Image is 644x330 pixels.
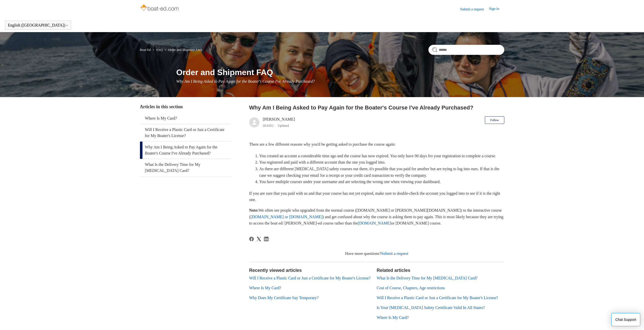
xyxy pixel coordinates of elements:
[249,103,504,112] h2: Why Am I Being Asked to Pay Again for the Boater's Course I've Already Purchased?
[259,153,504,159] li: You created an account a considerable time ago and the course has now expired. You only have 90 d...
[263,116,295,128] div: [PERSON_NAME]
[140,48,152,52] li: Boat-Ed
[377,315,409,320] a: Where Is My Card?
[377,305,485,310] a: Is Your [MEDICAL_DATA] Safety Certificate Valid In All States?
[168,48,202,52] a: Order and Shipment FAQ
[251,215,322,219] a: [DOMAIN_NAME] or [DOMAIN_NAME]
[257,237,261,241] a: X Corp
[176,66,504,78] h1: Order and Shipment FAQ
[264,237,268,241] svg: Share this page on LinkedIn
[485,116,504,124] button: Follow Article
[140,104,183,109] span: Articles in this section
[249,207,504,227] p: We often see people who upgraded from the normal course ([DOMAIN_NAME] or [PERSON_NAME][DOMAIN_NA...
[249,286,281,290] a: Where Is My Card?
[489,6,504,12] a: Sign in
[249,141,504,148] p: There are a few different reasons why you'd be getting asked to purchase the course again:
[249,296,319,300] a: Why Does My Certificate Say Temporary?
[140,142,231,159] a: Why Am I Being Asked to Pay Again for the Boater's Course I've Already Purchased?
[278,124,289,127] li: Updated
[263,124,274,127] time: 03/01/2024, 15:51
[140,113,231,124] a: Where Is My Card?
[140,124,231,141] a: Will I Receive a Plastic Card or Just a Certificate for My Boater's License?
[377,296,498,300] a: Will I Receive a Plastic Card or Just a Certificate for My Boater's License?
[152,48,163,52] li: FAQ
[249,251,504,257] div: Have more questions?
[259,166,504,179] li: As there are different [MEDICAL_DATA] safety courses out there, it's possible that you paid for a...
[176,79,315,83] span: Why Am I Being Asked to Pay Again for the Boater's Course I've Already Purchased?
[163,48,202,52] li: Order and Shipment FAQ
[428,45,504,55] input: Search
[140,3,180,13] img: Boat-Ed Help Center home page
[249,237,254,241] svg: Share this page on Facebook
[249,267,372,274] h2: Recently viewed articles
[264,237,268,241] a: LinkedIn
[249,237,254,241] a: Facebook
[377,267,504,274] h2: Related articles
[259,179,504,185] li: You have multiple courses under your username and are selecting the wrong one when viewing your d...
[8,23,68,28] button: English ([GEOGRAPHIC_DATA])
[611,313,640,326] button: Chat Support
[381,251,408,256] a: Submit a request
[249,276,371,280] a: Will I Receive a Plastic Card or Just a Certificate for My Boater's License?
[249,190,504,203] p: If you are sure that you paid with us and that your course has not yet expired, make sure to doub...
[249,208,259,212] strong: Note:
[140,159,231,176] a: What Is the Delivery Time for My [MEDICAL_DATA] Card?
[257,237,261,241] svg: Share this page on X Corp
[377,286,445,290] a: Cost of Course, Chapters, Age restrictions
[140,48,151,52] a: Boat-Ed
[358,221,391,225] a: [DOMAIN_NAME]
[259,159,504,166] li: You registered and paid with a different account than the one you logged into.
[156,48,163,52] a: FAQ
[460,7,489,12] a: Submit a request
[377,276,478,280] a: What Is the Delivery Time for My [MEDICAL_DATA] Card?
